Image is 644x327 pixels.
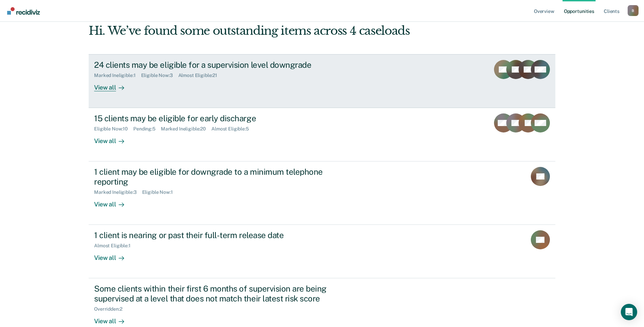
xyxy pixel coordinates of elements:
[178,73,223,78] div: Almost Eligible : 21
[94,60,333,70] div: 24 clients may be eligible for a supervision level downgrade
[94,249,132,262] div: View all
[94,167,333,187] div: 1 client may be eligible for downgrade to a minimum telephone reporting
[141,73,178,78] div: Eligible Now : 3
[211,126,254,132] div: Almost Eligible : 5
[7,7,40,15] img: Recidiviz
[89,24,462,38] div: Hi. We’ve found some outstanding items across 4 caseloads
[89,225,555,278] a: 1 client is nearing or past their full-term release dateAlmost Eligible:1View all
[94,195,132,208] div: View all
[94,132,132,145] div: View all
[89,161,555,225] a: 1 client may be eligible for downgrade to a minimum telephone reportingMarked Ineligible:3Eligibl...
[94,73,141,78] div: Marked Ineligible : 1
[621,304,637,320] div: Open Intercom Messenger
[133,126,161,132] div: Pending : 5
[94,113,333,123] div: 15 clients may be eligible for early discharge
[94,243,136,249] div: Almost Eligible : 1
[94,312,132,325] div: View all
[161,126,211,132] div: Marked Ineligible : 20
[94,78,132,91] div: View all
[94,230,333,240] div: 1 client is nearing or past their full-term release date
[89,54,555,108] a: 24 clients may be eligible for a supervision level downgradeMarked Ineligible:1Eligible Now:3Almo...
[94,284,333,303] div: Some clients within their first 6 months of supervision are being supervised at a level that does...
[628,5,639,16] button: Profile dropdown button
[628,5,639,16] div: B
[94,189,142,195] div: Marked Ineligible : 3
[89,108,555,161] a: 15 clients may be eligible for early dischargeEligible Now:10Pending:5Marked Ineligible:20Almost ...
[94,126,133,132] div: Eligible Now : 10
[142,189,178,195] div: Eligible Now : 1
[94,306,128,312] div: Overridden : 2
